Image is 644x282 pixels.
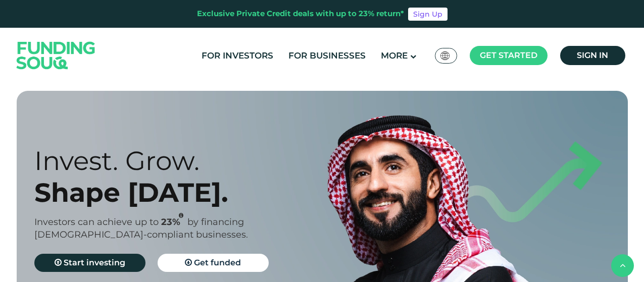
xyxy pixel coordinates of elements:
[34,177,340,208] div: Shape [DATE].
[199,47,276,64] a: For Investors
[480,50,537,60] span: Get started
[64,258,125,267] span: Start investing
[34,254,145,272] a: Start investing
[7,30,106,81] img: Logo
[408,8,448,21] a: Sign Up
[179,213,183,218] i: 23% IRR (expected) ~ 15% Net yield (expected)
[197,8,404,20] div: Exclusive Private Credit deals with up to 23% return*
[34,145,340,177] div: Invest. Grow.
[34,216,248,240] span: by financing [DEMOGRAPHIC_DATA]-compliant businesses.
[560,46,625,65] a: Sign in
[194,258,241,267] span: Get funded
[161,216,187,228] span: 23%
[577,50,608,60] span: Sign in
[381,50,408,61] span: More
[611,254,634,277] button: back
[440,51,450,60] img: SA Flag
[158,254,269,272] a: Get funded
[286,47,368,64] a: For Businesses
[34,216,159,228] span: Investors can achieve up to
